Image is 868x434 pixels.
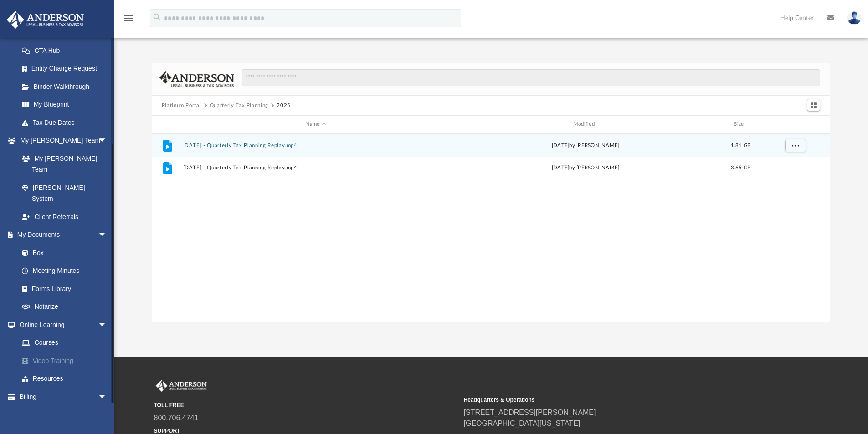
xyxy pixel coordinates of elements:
a: My Documentsarrow_drop_down [6,226,116,244]
button: Platinum Portal [162,102,201,110]
button: Quarterly Tax Planning [210,102,268,110]
button: More options [785,138,806,152]
a: Meeting Minutes [13,262,116,280]
a: menu [123,17,134,24]
div: Name [182,120,448,128]
span: arrow_drop_down [98,388,116,406]
a: [GEOGRAPHIC_DATA][US_STATE] [464,419,580,427]
a: My [PERSON_NAME] Team [13,149,112,179]
span: arrow_drop_down [98,226,116,245]
input: Search files and folders [242,69,820,86]
a: [PERSON_NAME] System [13,179,116,208]
img: Anderson Advisors Platinum Portal [154,380,209,392]
div: grid [152,134,831,322]
button: Switch to Grid View [807,99,821,112]
span: 1.81 GB [730,143,750,148]
a: Tax Due Dates [13,113,121,132]
a: Binder Walkthrough [13,77,121,96]
a: My Blueprint [13,96,116,114]
button: [DATE] - Quarterly Tax Planning Replay.mp4 [183,165,448,171]
i: search [152,12,162,22]
div: id [763,120,827,128]
a: Box [13,244,112,262]
a: Client Referrals [13,208,116,226]
a: Entity Change Request [13,60,121,78]
img: User Pic [847,11,861,25]
a: Billingarrow_drop_down [6,388,121,406]
a: Courses [13,334,121,352]
a: CTA Hub [13,41,121,60]
a: Resources [13,370,121,388]
div: Size [722,120,759,128]
small: TOLL FREE [154,401,457,409]
button: 2025 [277,102,291,110]
span: arrow_drop_down [98,132,116,150]
button: [DATE] - Quarterly Tax Planning Replay.mp4 [183,143,448,148]
a: Notarize [13,298,116,316]
span: 3.65 GB [730,165,750,170]
div: id [156,120,179,128]
a: Video Training [13,352,121,370]
div: [DATE] by [PERSON_NAME] [452,164,718,172]
div: Modified [452,120,719,128]
a: Forms Library [13,280,112,298]
img: Anderson Advisors Platinum Portal [4,11,87,29]
small: Headquarters & Operations [464,396,767,404]
div: [DATE] by [PERSON_NAME] [452,141,718,149]
span: arrow_drop_down [98,316,116,334]
a: [STREET_ADDRESS][PERSON_NAME] [464,408,596,416]
a: 800.706.4741 [154,414,199,422]
a: Online Learningarrow_drop_down [6,316,121,334]
a: My [PERSON_NAME] Teamarrow_drop_down [6,132,116,150]
i: menu [123,13,134,24]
